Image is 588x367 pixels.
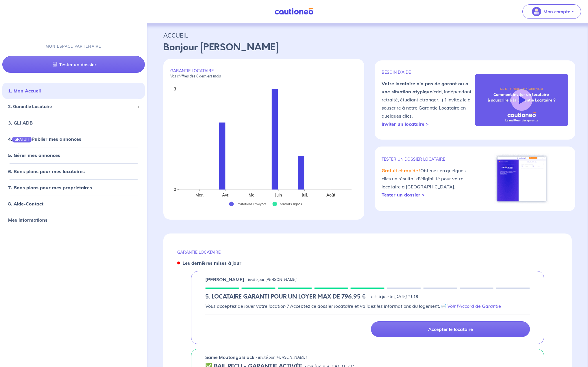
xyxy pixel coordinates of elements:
strong: Les dernières mises à jour [182,260,241,266]
img: video-gli-new-none.jpg [475,74,568,126]
em: Vous acceptez de louer votre location ? Acceptez ce dossier locataire et validez les informations... [205,303,501,309]
a: 6. Bons plans pour mes locataires [8,168,85,174]
strong: Votre locataire n'a pas de garant ou a une situation atypique [382,81,468,94]
a: Inviter un locataire > [382,121,429,127]
p: Bonjour [PERSON_NAME] [163,40,572,54]
img: simulateur.png [494,153,549,204]
h5: 5. LOCATAIRE GARANTI POUR UN LOYER MAX DE 796.95 € [205,293,366,300]
div: 7. Bons plans pour mes propriétaires [2,182,145,193]
div: Mes informations [2,214,145,226]
text: Avr. [222,192,229,198]
text: Juil. [301,192,308,198]
p: - invité par [PERSON_NAME] [245,277,297,283]
p: ACCUEIL [163,30,572,40]
p: GARANTIE LOCATAIRE [170,68,357,79]
p: GARANTIE LOCATAIRE [177,250,558,255]
text: 0 [174,187,176,192]
a: Tester un dossier > [382,192,425,198]
button: illu_account_valid_menu.svgMon compte [522,4,581,19]
p: Accepter le locataire [428,326,473,332]
a: Mes informations [8,217,47,223]
p: [PERSON_NAME] [205,276,244,283]
em: Gratuit et rapide ! [382,168,420,173]
text: Juin [275,192,282,198]
p: Mon compte [543,8,570,15]
p: BESOIN D'AIDE [382,70,475,75]
text: Mar. [195,192,204,198]
div: 2. Garantie Locataire [2,101,145,112]
text: Mai [249,192,255,198]
div: 3. GLI ADB [2,117,145,129]
p: - mis à jour le [DATE] 11:18 [368,294,418,300]
p: Same Moutongo Black [205,354,254,361]
a: 7. Bons plans pour mes propriétaires [8,185,92,190]
em: Vos chiffres des 6 derniers mois [170,74,221,78]
div: 8. Aide-Contact [2,198,145,210]
text: Août [326,192,335,198]
div: state: RENTER-PROPERTY-IN-PROGRESS, Context: , [205,293,530,300]
p: - invité par [PERSON_NAME] [256,355,307,360]
a: 📄 Voir l’Accord de Garantie [440,303,501,309]
p: Obtenez en quelques clics un résultat d'éligibilité pour votre locataire à [GEOGRAPHIC_DATA]. [382,166,475,199]
img: Cautioneo [272,8,316,15]
div: 5. Gérer mes annonces [2,149,145,161]
a: 3. GLI ADB [8,120,33,126]
p: MON ESPACE PARTENAIRE [46,44,101,49]
div: 6. Bons plans pour mes locataires [2,166,145,177]
div: 4.GRATUITPublier mes annonces [2,133,145,145]
a: 5. Gérer mes annonces [8,152,60,158]
a: 4.GRATUITPublier mes annonces [8,136,81,142]
a: Accepter le locataire [371,321,530,337]
img: illu_account_valid_menu.svg [532,7,541,16]
p: (cdd, indépendant, retraité, étudiant étranger...) ? Invitez le à souscrire à notre Garantie Loca... [382,79,475,128]
a: 1. Mon Accueil [8,88,41,94]
text: 3 [174,86,176,92]
span: 2. Garantie Locataire [8,103,135,110]
a: 8. Aide-Contact [8,201,43,207]
div: 1. Mon Accueil [2,85,145,97]
p: TESTER un dossier locataire [382,157,475,162]
a: Tester un dossier [2,56,145,73]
